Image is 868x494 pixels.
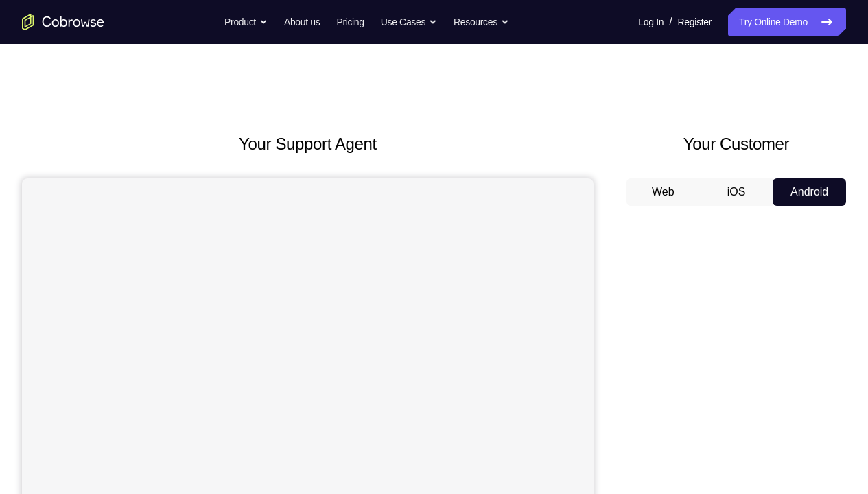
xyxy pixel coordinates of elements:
a: Register [678,8,712,36]
h2: Your Customer [626,132,846,156]
a: Try Online Demo [728,8,846,36]
a: Go to the home page [22,14,104,30]
button: Use Cases [381,8,437,36]
button: Web [626,178,700,206]
button: Resources [454,8,509,36]
button: iOS [700,178,773,206]
button: Android [773,178,846,206]
h2: Your Support Agent [22,132,594,156]
button: Product [224,8,268,36]
a: Log In [638,8,664,36]
span: / [669,14,672,30]
a: Pricing [336,8,364,36]
a: About us [284,8,320,36]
